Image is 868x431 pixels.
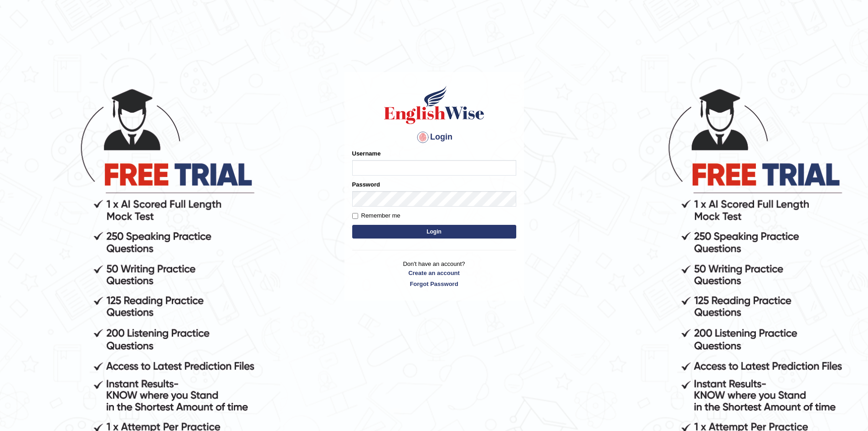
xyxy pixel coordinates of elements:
h4: Login [352,130,516,145]
label: Password [352,180,380,189]
img: Logo of English Wise sign in for intelligent practice with AI [382,84,486,125]
a: Create an account [352,269,516,277]
input: Remember me [352,213,358,219]
p: Don't have an account? [352,260,516,288]
label: Remember me [352,211,401,220]
label: Username [352,149,381,158]
button: Login [352,225,516,239]
a: Forgot Password [352,280,516,288]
